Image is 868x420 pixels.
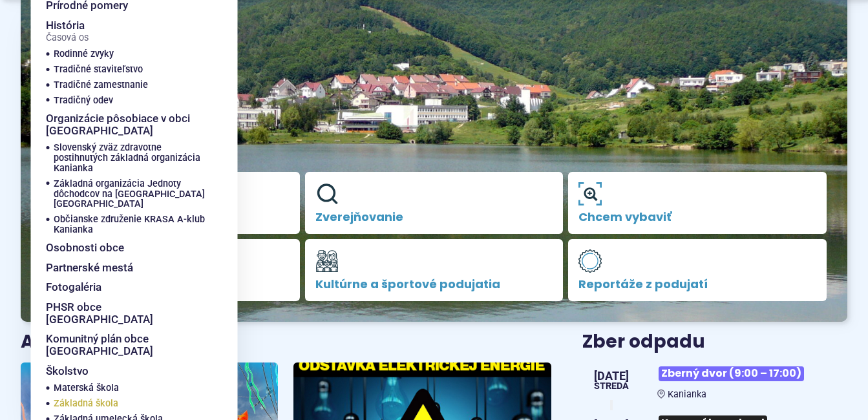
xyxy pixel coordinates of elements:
span: História [46,16,89,47]
a: Tradičný odev [54,93,201,109]
a: Partnerské mestá [46,258,206,278]
span: Zverejňovanie [315,211,553,224]
span: Tradičné zamestnanie [54,78,148,93]
span: streda [594,382,629,391]
a: Komunitný plán obce [GEOGRAPHIC_DATA] [46,329,206,361]
a: Materská škola [54,381,201,396]
span: Tradičný odev [54,93,113,109]
a: Zverejňovanie [305,172,564,234]
span: Časová os [46,33,89,43]
span: Kanianka [668,389,706,400]
a: Fotogaléria [46,277,206,297]
span: Chcem vybaviť [578,211,816,224]
a: Tradičné zamestnanie [54,78,201,93]
a: HistóriaČasová os [46,16,185,47]
span: Kultúrne a športové podujatia [315,278,553,291]
a: Osobnosti obce [46,238,206,258]
span: Fotogaléria [46,277,101,297]
span: Zberný dvor (9:00 – 17:00) [659,366,804,381]
h3: Zber odpadu [582,332,847,352]
span: [DATE] [594,370,629,382]
h3: Aktuality [21,332,110,352]
a: Slovenský zväz zdravotne postihnutých základná organizácia Kanianka [54,140,206,176]
a: Rodinné zvyky [54,47,201,62]
span: Základná škola [54,396,118,412]
span: Partnerské mestá [46,258,133,278]
a: Reportáže z podujatí [568,239,827,301]
a: Tradičné staviteľstvo [54,62,201,78]
a: Kultúrne a športové podujatia [305,239,564,301]
a: Základná organizácia Jednoty dôchodcov na [GEOGRAPHIC_DATA] [GEOGRAPHIC_DATA] [54,176,206,213]
a: Základná škola [54,396,201,412]
a: Chcem vybaviť [568,172,827,234]
span: Materská škola [54,381,119,396]
span: Rodinné zvyky [54,47,114,62]
span: Osobnosti obce [46,238,124,258]
span: Reportáže z podujatí [578,278,816,291]
span: Tradičné staviteľstvo [54,62,143,78]
a: PHSR obce [GEOGRAPHIC_DATA] [46,297,206,329]
span: Školstvo [46,361,89,381]
a: Občianske združenie KRASA A-klub Kanianka [54,212,206,238]
a: Školstvo [46,361,185,381]
a: Organizácie pôsobiace v obci [GEOGRAPHIC_DATA] [46,109,206,140]
a: Zberný dvor (9:00 – 17:00) Kanianka [DATE] streda [582,361,847,400]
